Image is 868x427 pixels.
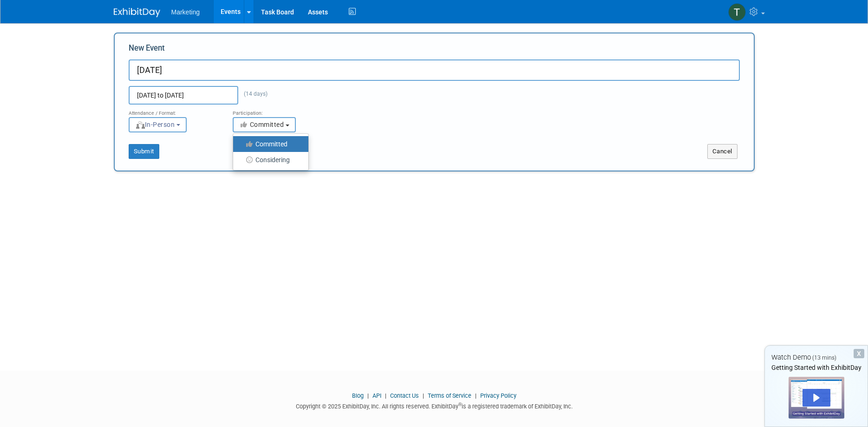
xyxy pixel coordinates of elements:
label: New Event [129,43,165,57]
img: ExhibitDay [114,8,160,17]
span: In-Person [135,121,175,128]
span: | [420,392,426,399]
label: Committed [238,138,299,150]
span: Committed [239,121,284,128]
button: Committed [233,117,296,132]
button: Cancel [707,144,737,159]
a: Privacy Policy [480,392,516,399]
button: Submit [129,144,159,159]
img: Tuguldur Tserendorj [728,3,746,21]
span: | [383,392,389,399]
a: Blog [352,392,364,399]
span: | [473,392,479,399]
div: Dismiss [854,349,864,358]
a: API [372,392,381,399]
span: (13 mins) [812,355,836,361]
label: Considering [238,154,299,166]
a: Contact Us [390,392,419,399]
input: Start Date - End Date [129,86,238,105]
div: Watch Demo [765,353,868,362]
div: Getting Started with ExhibitDay [765,363,868,372]
div: Attendance / Format: [129,105,219,117]
div: Play [803,389,830,407]
button: In-Person [129,117,187,132]
sup: ® [458,402,462,407]
input: Name of Trade Show / Conference [129,59,740,81]
a: Terms of Service [428,392,471,399]
span: | [365,392,371,399]
span: Marketing [171,8,200,16]
span: (14 days) [238,91,268,97]
div: Participation: [233,105,323,117]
